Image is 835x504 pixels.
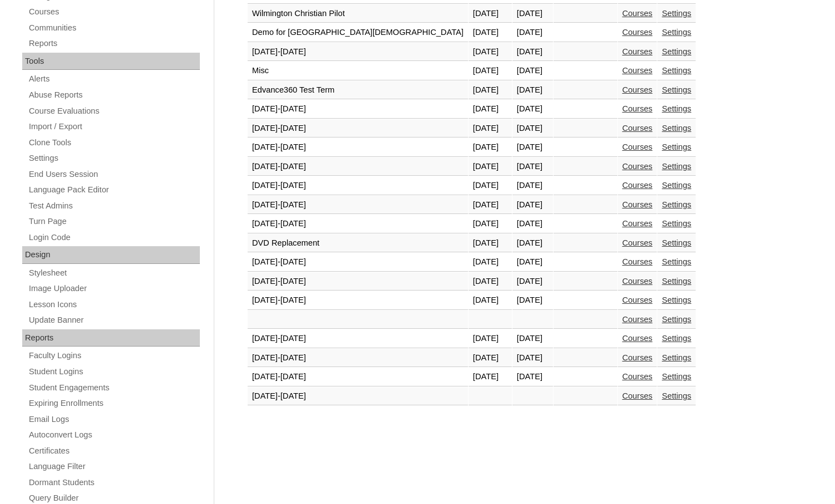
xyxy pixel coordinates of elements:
[28,136,200,150] a: Clone Tools
[469,329,512,348] td: [DATE]
[512,119,553,138] td: [DATE]
[662,238,691,247] a: Settings
[469,23,512,42] td: [DATE]
[248,23,468,42] td: Demo for [GEOGRAPHIC_DATA][DEMOGRAPHIC_DATA]
[662,219,691,228] a: Settings
[622,372,653,381] a: Courses
[248,368,468,386] td: [DATE]-[DATE]
[622,104,653,113] a: Courses
[28,104,200,118] a: Course Evaluations
[512,234,553,253] td: [DATE]
[622,142,653,151] a: Courses
[28,37,200,50] a: Reports
[248,196,468,215] td: [DATE]-[DATE]
[28,396,200,410] a: Expiring Enrollments
[512,329,553,348] td: [DATE]
[248,119,468,138] td: [DATE]-[DATE]
[512,100,553,119] td: [DATE]
[622,296,653,304] a: Courses
[662,200,691,209] a: Settings
[28,428,200,442] a: Autoconvert Logs
[28,183,200,197] a: Language Pack Editor
[662,85,691,94] a: Settings
[469,176,512,195] td: [DATE]
[28,21,200,35] a: Communities
[248,43,468,62] td: [DATE]-[DATE]
[469,81,512,100] td: [DATE]
[622,315,653,324] a: Courses
[28,349,200,363] a: Faculty Logins
[28,313,200,327] a: Update Banner
[469,291,512,310] td: [DATE]
[469,138,512,157] td: [DATE]
[512,62,553,80] td: [DATE]
[512,253,553,272] td: [DATE]
[469,215,512,233] td: [DATE]
[512,368,553,386] td: [DATE]
[662,124,691,133] a: Settings
[469,119,512,138] td: [DATE]
[469,234,512,253] td: [DATE]
[22,53,200,70] div: Tools
[248,253,468,272] td: [DATE]-[DATE]
[662,162,691,171] a: Settings
[469,157,512,176] td: [DATE]
[248,349,468,368] td: [DATE]-[DATE]
[512,272,553,291] td: [DATE]
[662,372,691,381] a: Settings
[469,349,512,368] td: [DATE]
[28,120,200,134] a: Import / Export
[662,66,691,75] a: Settings
[662,142,691,151] a: Settings
[622,47,653,56] a: Courses
[512,23,553,42] td: [DATE]
[28,167,200,181] a: End Users Session
[28,476,200,490] a: Dormant Students
[622,257,653,266] a: Courses
[28,215,200,228] a: Turn Page
[622,219,653,228] a: Courses
[28,282,200,296] a: Image Uploader
[469,196,512,215] td: [DATE]
[28,266,200,280] a: Stylesheet
[28,5,200,19] a: Courses
[469,4,512,23] td: [DATE]
[28,298,200,312] a: Lesson Icons
[248,234,468,253] td: DVD Replacement
[28,151,200,165] a: Settings
[248,329,468,348] td: [DATE]-[DATE]
[662,315,691,324] a: Settings
[469,62,512,80] td: [DATE]
[248,272,468,291] td: [DATE]-[DATE]
[248,62,468,80] td: Misc
[22,329,200,347] div: Reports
[28,72,200,86] a: Alerts
[28,199,200,213] a: Test Admins
[622,353,653,362] a: Courses
[662,334,691,343] a: Settings
[662,181,691,190] a: Settings
[248,157,468,176] td: [DATE]-[DATE]
[28,444,200,458] a: Certificates
[248,100,468,119] td: [DATE]-[DATE]
[622,200,653,209] a: Courses
[662,257,691,266] a: Settings
[662,47,691,56] a: Settings
[512,176,553,195] td: [DATE]
[622,162,653,171] a: Courses
[512,291,553,310] td: [DATE]
[622,85,653,94] a: Courses
[248,291,468,310] td: [DATE]-[DATE]
[512,138,553,157] td: [DATE]
[622,28,653,37] a: Courses
[248,4,468,23] td: Wilmington Christian Pilot
[28,460,200,474] a: Language Filter
[662,9,691,18] a: Settings
[622,181,653,190] a: Courses
[22,246,200,264] div: Design
[512,196,553,215] td: [DATE]
[622,124,653,133] a: Courses
[512,215,553,233] td: [DATE]
[512,43,553,62] td: [DATE]
[662,104,691,113] a: Settings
